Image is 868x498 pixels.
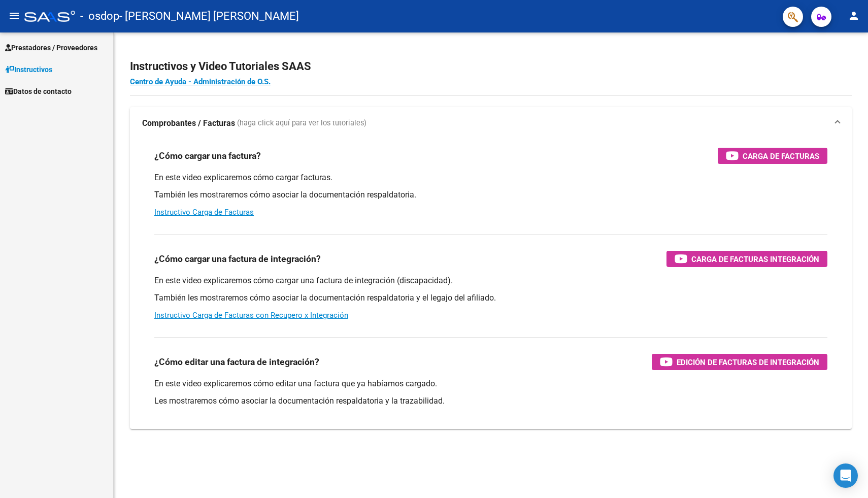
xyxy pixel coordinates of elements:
p: También les mostraremos cómo asociar la documentación respaldatoria y el legajo del afiliado. [154,292,827,304]
span: Datos de contacto [5,86,72,97]
span: Prestadores / Proveedores [5,42,97,53]
div: Open Intercom Messenger [833,463,858,488]
mat-icon: menu [8,10,20,22]
strong: Comprobantes / Facturas [142,118,235,129]
h3: ¿Cómo editar una factura de integración? [154,355,319,369]
mat-icon: person [848,10,860,22]
a: Instructivo Carga de Facturas con Recupero x Integración [154,311,348,320]
button: Edición de Facturas de integración [652,354,827,370]
p: En este video explicaremos cómo editar una factura que ya habíamos cargado. [154,378,827,389]
span: Carga de Facturas [743,150,819,162]
p: Les mostraremos cómo asociar la documentación respaldatoria y la trazabilidad. [154,395,827,407]
h3: ¿Cómo cargar una factura de integración? [154,252,321,266]
h2: Instructivos y Video Tutoriales SAAS [130,57,852,76]
p: En este video explicaremos cómo cargar una factura de integración (discapacidad). [154,275,827,286]
span: - osdop [80,5,119,27]
a: Instructivo Carga de Facturas [154,208,254,217]
span: (haga click aquí para ver los tutoriales) [237,118,366,129]
button: Carga de Facturas [718,148,827,164]
span: Edición de Facturas de integración [677,356,819,369]
h3: ¿Cómo cargar una factura? [154,149,261,163]
mat-expansion-panel-header: Comprobantes / Facturas (haga click aquí para ver los tutoriales) [130,107,852,140]
a: Centro de Ayuda - Administración de O.S. [130,77,271,86]
span: Instructivos [5,64,52,75]
div: Comprobantes / Facturas (haga click aquí para ver los tutoriales) [130,140,852,429]
p: En este video explicaremos cómo cargar facturas. [154,172,827,183]
p: También les mostraremos cómo asociar la documentación respaldatoria. [154,189,827,201]
span: Carga de Facturas Integración [691,253,819,265]
button: Carga de Facturas Integración [666,251,827,267]
span: - [PERSON_NAME] [PERSON_NAME] [119,5,299,27]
